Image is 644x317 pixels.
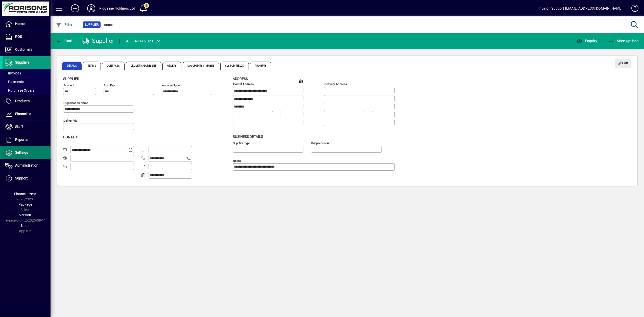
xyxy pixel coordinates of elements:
[608,39,639,43] span: More Options
[3,108,51,120] a: Financials
[3,121,51,133] a: Staff
[55,20,74,29] button: Filter
[15,35,22,39] span: POS
[576,39,597,43] span: Enquiry
[21,224,30,228] span: Node
[62,62,82,70] span: Details
[63,84,74,87] mat-label: Account
[162,84,180,87] mat-label: Account Type
[5,88,34,92] span: Purchase Orders
[3,134,51,146] a: Reports
[19,213,31,217] span: Version
[104,84,115,87] mat-label: Sort key
[15,99,30,103] span: Products
[3,86,51,95] a: Purchase Orders
[125,37,161,45] div: 583 - NPG 2021 Ltd
[233,135,263,139] span: Business details
[233,141,250,145] mat-label: Supplier type
[51,36,78,45] app-page-header-button: Back
[297,77,305,85] a: View on map
[3,43,51,56] a: Customers
[233,159,241,162] mat-label: Notes
[233,77,248,81] span: Address
[85,22,99,27] span: Supplier
[15,60,30,64] span: Suppliers
[15,112,31,116] span: Financials
[3,77,51,86] a: Payments
[15,176,28,180] span: Support
[83,62,101,70] span: Terms
[63,119,77,122] mat-label: Deliver via
[18,202,32,206] span: Package
[628,1,638,17] a: Knowledge Base
[14,192,36,196] span: Financial Year
[3,146,51,159] a: Settings
[15,150,28,154] span: Settings
[575,36,599,45] button: Enquiry
[82,37,114,45] div: Supplier
[15,163,38,167] span: Administration
[162,62,182,70] span: Orders
[99,4,135,12] div: Ridgeline Holdings Ltd
[83,4,99,13] button: Profile
[5,71,21,75] span: Invoices
[183,62,219,70] span: Documents / Images
[618,59,629,67] span: Edit
[607,36,640,45] button: More Options
[126,62,161,70] span: Delivery Addresses
[15,138,28,142] span: Reports
[63,135,79,139] span: Contact
[15,47,32,51] span: Customers
[63,101,88,105] mat-label: Organisation name
[3,172,51,185] a: Support
[3,31,51,43] a: POS
[220,62,249,70] span: Custom Fields
[55,36,74,45] button: Back
[3,159,51,172] a: Administration
[311,141,330,145] mat-label: Supplier group
[63,77,79,81] span: Supplier
[56,39,73,43] span: Back
[67,4,83,13] button: Add
[3,69,51,77] a: Invoices
[5,80,24,84] span: Payments
[56,23,73,27] span: Filter
[615,59,631,68] button: Edit
[250,62,272,70] span: Prompts
[3,18,51,30] a: Home
[3,95,51,108] a: Products
[102,62,125,70] span: Contacts
[537,4,623,12] div: Infusion Support [EMAIL_ADDRESS][DOMAIN_NAME]
[15,22,25,26] span: Home
[15,125,23,129] span: Staff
